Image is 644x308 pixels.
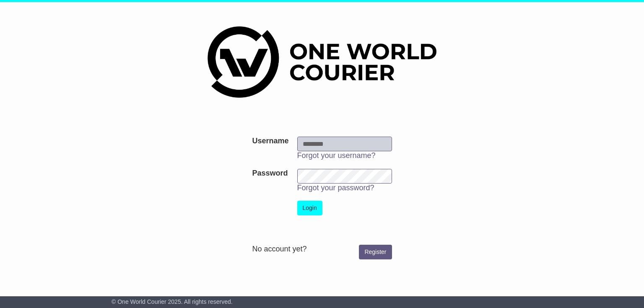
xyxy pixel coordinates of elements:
[252,169,288,178] label: Password
[252,245,392,254] div: No account yet?
[208,26,436,98] img: One World
[112,298,233,305] span: © One World Courier 2025. All rights reserved.
[297,184,374,192] a: Forgot your password?
[252,137,288,146] label: Username
[359,245,392,259] a: Register
[297,201,322,215] button: Login
[297,151,376,160] a: Forgot your username?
